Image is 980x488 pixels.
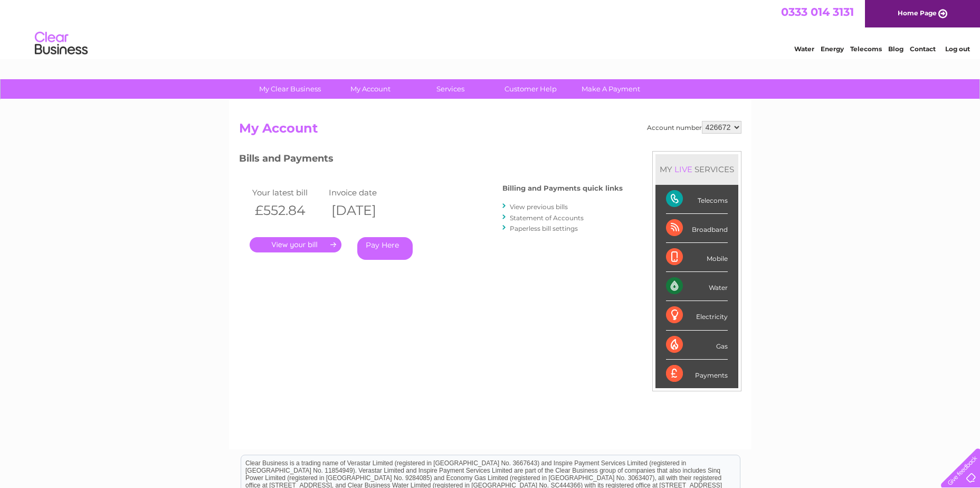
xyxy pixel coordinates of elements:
[910,45,936,53] a: Contact
[945,45,970,53] a: Log out
[239,151,623,170] h3: Bills and Payments
[510,203,568,211] a: View previous bills
[850,45,882,53] a: Telecoms
[666,214,728,243] div: Broadband
[327,79,414,99] a: My Account
[666,360,728,388] div: Payments
[246,79,334,99] a: My Clear Business
[794,45,814,53] a: Water
[888,45,903,53] a: Blog
[666,185,728,214] div: Telecoms
[357,237,413,260] a: Pay Here
[666,331,728,360] div: Gas
[655,154,738,184] div: MY SERVICES
[326,200,403,221] th: [DATE]
[647,121,741,134] div: Account number
[239,121,741,141] h2: My Account
[487,79,574,99] a: Customer Help
[34,27,88,60] img: logo.png
[510,214,584,222] a: Statement of Accounts
[666,243,728,272] div: Mobile
[567,79,654,99] a: Make A Payment
[250,237,341,252] a: .
[326,185,403,200] td: Invoice date
[666,301,728,330] div: Electricity
[672,164,694,174] div: LIVE
[250,185,326,200] td: Your latest bill
[502,184,623,192] h4: Billing and Payments quick links
[781,5,854,18] a: 0333 014 3131
[250,200,326,221] th: £552.84
[510,224,578,232] a: Paperless bill settings
[666,272,728,301] div: Water
[821,45,844,53] a: Energy
[241,6,740,51] div: Clear Business is a trading name of Verastar Limited (registered in [GEOGRAPHIC_DATA] No. 3667643...
[407,79,494,99] a: Services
